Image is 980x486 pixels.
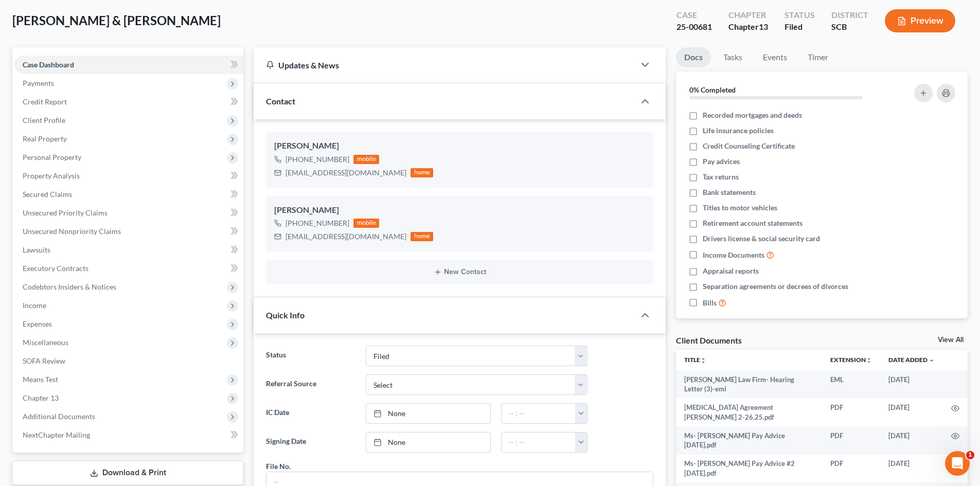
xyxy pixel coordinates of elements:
[261,346,360,366] label: Status
[23,227,121,236] span: Unsecured Nonpriority Claims
[929,357,935,364] i: expand_more
[831,9,868,21] div: District
[880,426,943,455] td: [DATE]
[689,85,736,94] strong: 0% Completed
[880,398,943,426] td: [DATE]
[822,455,880,483] td: PDF
[274,140,645,152] div: [PERSON_NAME]
[12,13,221,28] span: [PERSON_NAME] & [PERSON_NAME]
[23,60,74,69] span: Case Dashboard
[23,208,108,217] span: Unsecured Priority Claims
[14,241,243,259] a: Lawsuits
[23,134,67,143] span: Real Property
[684,356,706,364] a: Titleunfold_more
[945,451,970,476] iframe: Intercom live chat
[703,156,740,167] span: Pay advices
[866,357,872,364] i: unfold_more
[703,250,764,260] span: Income Documents
[888,356,935,364] a: Date Added expand_more
[700,357,706,364] i: unfold_more
[885,9,955,32] button: Preview
[759,22,768,31] span: 13
[14,204,243,222] a: Unsecured Priority Claims
[676,370,822,399] td: [PERSON_NAME] Law Firm- Hearing Letter (3)-eml
[353,219,379,228] div: mobile
[286,154,349,165] div: [PHONE_NUMBER]
[411,168,433,177] div: home
[23,245,50,254] span: Lawsuits
[14,222,243,241] a: Unsecured Nonpriority Claims
[880,455,943,483] td: [DATE]
[261,432,360,453] label: Signing Date
[785,21,815,33] div: Filed
[12,461,243,485] a: Download & Print
[23,393,59,402] span: Chapter 13
[822,370,880,399] td: EML
[703,172,739,182] span: Tax returns
[266,96,295,106] span: Contact
[23,190,72,199] span: Secured Claims
[676,426,822,455] td: Ms- [PERSON_NAME] Pay Advice [DATE].pdf
[502,433,576,452] input: -- : --
[266,60,622,70] div: Updates & News
[703,218,803,228] span: Retirement account statements
[286,168,406,178] div: [EMAIL_ADDRESS][DOMAIN_NAME]
[411,232,433,241] div: home
[23,430,90,439] span: NextChapter Mailing
[14,185,243,204] a: Secured Claims
[728,21,768,33] div: Chapter
[715,47,751,67] a: Tasks
[23,171,80,180] span: Property Analysis
[23,412,95,421] span: Additional Documents
[728,9,768,21] div: Chapter
[676,9,712,21] div: Case
[938,336,964,344] a: View All
[23,79,54,87] span: Payments
[23,116,65,124] span: Client Profile
[676,21,712,33] div: 25-00681
[703,298,717,308] span: Bills
[286,218,349,228] div: [PHONE_NUMBER]
[676,398,822,426] td: [MEDICAL_DATA] Agreement [PERSON_NAME] 2-26.25.pdf
[23,264,88,273] span: Executory Contracts
[880,370,943,399] td: [DATE]
[23,338,68,347] span: Miscellaneous
[14,93,243,111] a: Credit Report
[274,268,645,276] button: New Contact
[266,310,305,320] span: Quick Info
[799,47,836,67] a: Timer
[703,125,774,136] span: Life insurance policies
[502,404,576,423] input: -- : --
[366,433,490,452] a: None
[676,455,822,483] td: Ms- [PERSON_NAME] Pay Advice #2 [DATE].pdf
[831,21,868,33] div: SCB
[14,56,243,74] a: Case Dashboard
[14,259,243,278] a: Executory Contracts
[23,153,81,161] span: Personal Property
[703,110,802,120] span: Recorded mortgages and deeds
[23,356,65,365] span: SOFA Review
[830,356,872,364] a: Extensionunfold_more
[274,204,645,217] div: [PERSON_NAME]
[966,451,974,459] span: 1
[703,203,777,213] span: Titles to motor vehicles
[703,187,756,197] span: Bank statements
[14,426,243,444] a: NextChapter Mailing
[23,301,46,310] span: Income
[676,335,742,346] div: Client Documents
[785,9,815,21] div: Status
[366,404,490,423] a: None
[822,426,880,455] td: PDF
[703,141,795,151] span: Credit Counseling Certificate
[261,403,360,424] label: IC Date
[14,352,243,370] a: SOFA Review
[14,167,243,185] a: Property Analysis
[822,398,880,426] td: PDF
[286,231,406,242] div: [EMAIL_ADDRESS][DOMAIN_NAME]
[23,319,52,328] span: Expenses
[23,282,116,291] span: Codebtors Insiders & Notices
[703,266,759,276] span: Appraisal reports
[755,47,795,67] a: Events
[261,374,360,395] label: Referral Source
[703,233,820,244] span: Drivers license & social security card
